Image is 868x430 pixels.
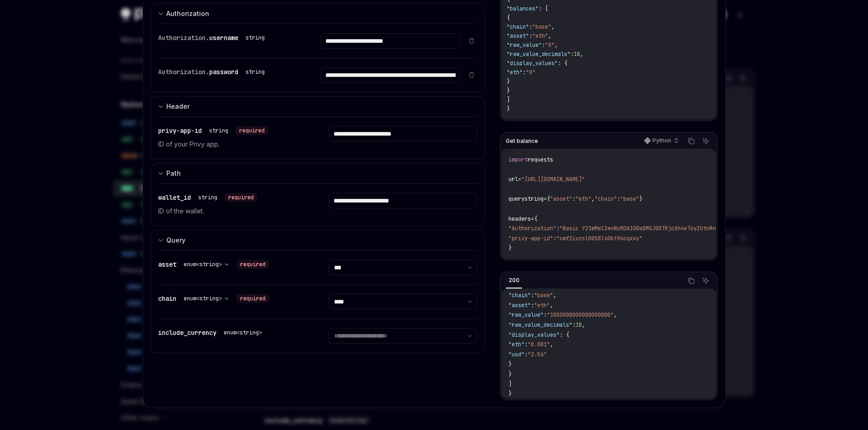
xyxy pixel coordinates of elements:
[508,311,544,319] span: "raw_value"
[158,329,216,337] span: include_currency
[550,302,553,309] span: ,
[572,321,575,329] span: :
[508,302,531,309] span: "asset"
[507,51,570,58] span: "raw_value_decimals"
[575,321,582,329] span: 18
[236,126,268,135] div: required
[507,87,510,94] span: }
[507,78,510,85] span: }
[639,195,642,202] span: }
[158,294,269,303] div: chain
[591,195,595,202] span: ,
[556,235,642,242] span: "cmf2ivzsl0058l40bt94cqxxy"
[524,351,528,358] span: :
[531,302,534,309] span: :
[560,331,569,339] span: : {
[150,163,485,183] button: expand input section
[198,194,217,201] div: string
[507,96,510,103] span: ]
[582,321,585,329] span: ,
[209,127,228,134] div: string
[652,137,671,144] p: Python
[595,195,617,202] span: "chain"
[508,235,553,242] span: "privy-app-id"
[620,195,639,202] span: "base"
[166,168,181,179] div: Path
[506,275,522,286] div: 200
[209,34,238,42] span: username
[518,176,521,183] span: =
[547,195,550,202] span: {
[614,311,617,319] span: ,
[574,51,580,58] span: 18
[508,282,512,289] span: {
[158,294,176,303] span: chain
[534,215,537,223] span: {
[531,215,534,223] span: =
[236,294,269,303] div: required
[158,126,268,135] div: privy-app-id
[158,193,257,202] div: wallet_id
[158,139,307,150] p: ID of your Privy app.
[700,135,712,147] button: Ask AI
[507,60,558,67] span: "display_values"
[617,195,620,202] span: :
[150,96,485,116] button: expand input section
[553,292,556,299] span: ,
[526,69,535,76] span: "0"
[158,206,307,217] p: ID of the wallet.
[508,321,572,329] span: "raw_value_decimals"
[507,105,510,112] span: }
[158,193,191,202] span: wallet_id
[508,351,524,358] span: "usd"
[507,5,539,12] span: "balances"
[700,275,712,287] button: Ask AI
[508,341,524,348] span: "eth"
[544,311,547,319] span: :
[508,225,556,232] span: "Authorization"
[570,51,574,58] span: :
[508,380,512,388] span: ]
[507,41,542,49] span: "raw_value"
[580,51,583,58] span: ,
[236,260,269,269] div: required
[545,41,555,49] span: "0"
[225,193,257,202] div: required
[550,341,553,348] span: ,
[246,68,265,76] div: string
[166,101,190,112] div: Header
[575,195,591,202] span: "eth"
[158,33,268,42] div: Authorization.username
[555,41,558,49] span: ,
[507,32,529,40] span: "asset"
[531,292,534,299] span: :
[508,215,531,223] span: headers
[551,23,555,30] span: ,
[507,14,510,21] span: {
[547,311,614,319] span: "1000000000000000000"
[158,328,266,337] div: include_currency
[508,390,512,397] span: }
[508,292,531,299] span: "chain"
[158,126,202,135] span: privy-app-id
[544,195,547,202] span: =
[508,244,512,252] span: }
[158,67,268,76] div: Authorization.password
[246,34,265,41] div: string
[550,195,572,202] span: "asset"
[528,156,553,163] span: requests
[553,235,556,242] span: :
[556,225,560,232] span: :
[685,135,697,147] button: Copy the contents from the code block
[529,23,532,30] span: :
[534,292,553,299] span: "base"
[508,360,512,368] span: }
[158,34,209,42] span: Authorization.
[508,195,544,202] span: querystring
[532,32,548,40] span: "eth"
[558,60,567,67] span: : {
[542,41,545,49] span: :
[508,176,518,183] span: url
[508,331,560,339] span: "display_values"
[209,68,238,76] span: password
